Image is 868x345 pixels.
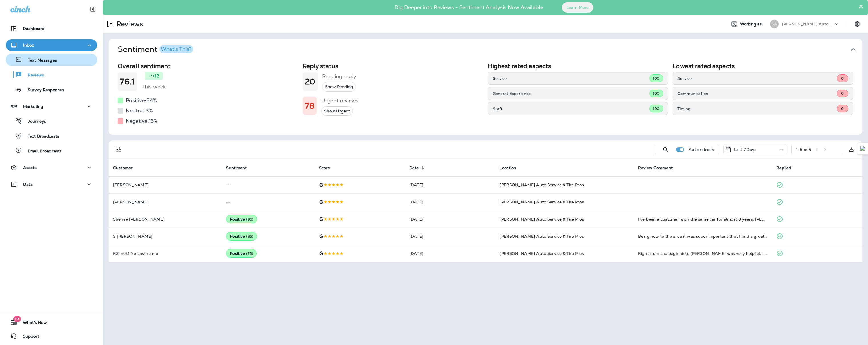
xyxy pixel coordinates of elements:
h5: Pending reply [322,72,356,81]
div: Right from the beginning, Luis was very helpful. I came in without an appointment so, they couldn... [638,251,767,256]
span: Location [500,165,524,170]
p: Shenae [PERSON_NAME] [113,217,217,221]
h1: 20 [305,77,315,86]
span: What's New [17,320,47,327]
td: -- [222,193,314,211]
button: Show Pending [322,82,356,92]
p: S [PERSON_NAME] [113,234,217,239]
h1: Sentiment [118,45,193,54]
span: Support [17,334,39,341]
p: Auto refresh [689,147,714,152]
button: Inbox [6,39,97,51]
span: Date [409,165,426,170]
span: 0 [841,76,844,81]
p: Journeys [22,119,46,124]
p: [PERSON_NAME] Auto Service & Tire Pros [782,22,833,26]
p: Data [23,182,33,187]
p: +12 [153,73,159,79]
span: Customer [113,166,133,170]
span: Sentiment [226,165,254,170]
button: Learn More [562,2,593,13]
button: 19What's New [6,317,97,328]
h1: 78 [305,101,314,111]
p: Email Broadcasts [22,149,62,154]
span: [PERSON_NAME] Auto Service & Tire Pros [500,217,584,222]
h5: Urgent reviews [321,96,358,105]
h2: Lowest rated aspects [673,62,853,70]
p: Dashboard [23,26,45,31]
p: Reviews [22,73,44,78]
button: Reviews [6,69,97,81]
h1: 76.1 [120,77,135,86]
button: Dashboard [6,23,97,34]
div: 1 - 5 of 5 [796,147,811,152]
div: Positive [226,232,257,241]
button: SentimentWhat's This? [113,39,867,60]
button: Filters [113,144,125,155]
span: 0 [841,91,844,96]
span: [PERSON_NAME] Auto Service & Tire Pros [500,234,584,239]
button: Support [6,330,97,342]
button: Journeys [6,115,97,127]
button: Assets [6,162,97,173]
span: Replied [776,166,791,170]
button: Search Reviews [660,144,671,155]
div: Positive [226,215,257,223]
td: -- [222,176,314,193]
td: [DATE] [405,176,495,193]
button: Text Messages [6,54,97,66]
td: [DATE] [405,245,495,262]
td: [DATE] [405,228,495,245]
button: Close [858,2,864,11]
span: 0 [841,106,844,111]
p: Dig Deeper into Reviews - Sentiment Analysis Now Available [378,7,560,8]
span: [PERSON_NAME] Auto Service & Tire Pros [500,199,584,205]
div: I’ve been a customer with the same car for almost 8 years. Rick, my service advisor, has always t... [638,216,767,222]
span: 100 [653,91,659,96]
p: RSimek1 No Last name [113,251,217,256]
span: Score [319,166,330,170]
span: Working as: [740,22,764,27]
p: [PERSON_NAME] [113,183,217,187]
button: Export as CSV [846,144,857,155]
p: Staff [493,106,649,111]
button: Text Broadcasts [6,130,97,142]
span: 100 [653,106,659,111]
p: Last 7 Days [734,147,757,152]
div: SentimentWhat's This? [109,60,862,135]
span: ( 95 ) [246,217,253,222]
span: 100 [653,76,659,81]
h5: Negative: 13 % [126,116,158,126]
span: Sentiment [226,166,247,170]
div: Positive [226,249,257,258]
div: What's This? [161,47,191,52]
p: Inbox [23,43,34,47]
span: Customer [113,165,140,170]
span: Review Comment [638,166,673,170]
p: Assets [23,165,37,170]
p: Text Messages [22,58,57,63]
button: Email Broadcasts [6,145,97,157]
td: [DATE] [405,211,495,228]
h5: This week [142,82,166,91]
td: [DATE] [405,193,495,211]
p: Service [493,76,649,81]
button: Survey Responses [6,84,97,96]
h2: Overall sentiment [118,62,298,70]
span: [PERSON_NAME] Auto Service & Tire Pros [500,182,584,187]
p: Text Broadcasts [22,134,59,139]
p: Reviews [114,20,143,28]
button: Settings [852,19,862,29]
p: Service [677,76,837,81]
p: Communication [677,91,837,96]
button: Data [6,179,97,190]
span: [PERSON_NAME] Auto Service & Tire Pros [500,251,584,256]
div: Being new to the area it was super important that I find a great reliable shop to take my vehicle... [638,233,767,239]
span: 19 [13,316,21,322]
h2: Highest rated aspects [488,62,668,70]
p: Timing [677,106,837,111]
img: Detect Auto [860,146,865,151]
div: SA [770,20,779,28]
span: ( 85 ) [246,234,253,239]
button: Collapse Sidebar [85,3,101,15]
